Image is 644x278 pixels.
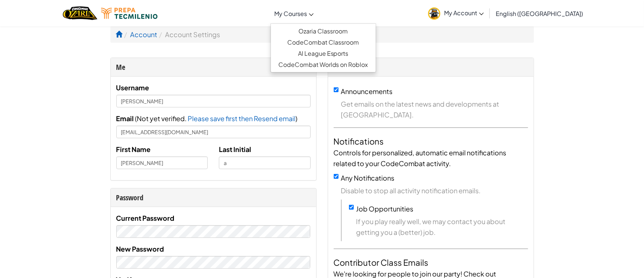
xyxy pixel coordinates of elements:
a: CodeCombat Worlds on Roblox [271,59,376,70]
a: Ozaria Classroom [271,26,376,37]
span: My Courses [274,10,307,17]
span: If you play really well, we may contact you about getting you a (better) job. [356,216,528,237]
a: Ozaria by CodeCombat logo [63,6,97,21]
a: English ([GEOGRAPHIC_DATA]) [492,3,587,23]
img: avatar [428,7,440,20]
label: Announcements [341,87,393,96]
span: Disable to stop all activity notification emails. [341,185,528,196]
span: ( [134,114,137,123]
div: Password [116,192,311,203]
h4: Contributor Class Emails [334,256,528,268]
span: Not yet verified. [137,114,188,123]
img: Tecmilenio logo [101,8,158,19]
img: Home [63,6,97,21]
span: Get emails on the latest news and developments at [GEOGRAPHIC_DATA]. [341,98,528,120]
div: Me [116,62,311,72]
label: Any Notifications [341,174,395,182]
span: Please save first then Resend email [188,114,296,123]
label: Current Password [116,213,175,223]
div: Emails [334,62,528,72]
label: New Password [116,243,164,254]
li: Account Settings [158,29,220,40]
label: Job Opportunities [356,204,414,213]
span: My Account [444,9,484,17]
span: Email [116,114,134,123]
a: My Courses [271,3,317,23]
a: My Account [424,1,488,25]
span: Controls for personalized, automatic email notifications related to your CodeCombat activity. [334,148,507,168]
span: ) [296,114,298,123]
a: CodeCombat Classroom [271,37,376,48]
label: First Name [116,144,151,155]
a: AI League Esports [271,48,376,59]
span: English ([GEOGRAPHIC_DATA]) [496,10,583,17]
label: Username [116,82,149,93]
h4: Notifications [334,135,528,147]
a: Account [130,30,158,39]
label: Last Initial [219,144,251,155]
